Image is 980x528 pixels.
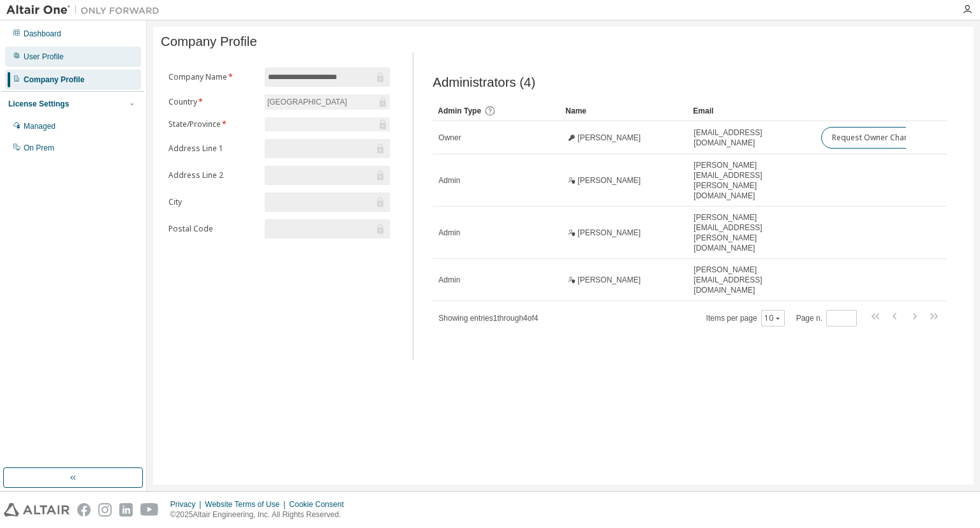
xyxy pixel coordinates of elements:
img: Altair One [6,4,166,17]
label: Country [168,97,257,107]
button: 10 [764,313,782,323]
span: Showing entries 1 through 4 of 4 [438,314,538,323]
div: Privacy [170,499,205,510]
div: License Settings [8,99,69,109]
span: [EMAIL_ADDRESS][DOMAIN_NAME] [694,128,810,148]
span: Page n. [796,310,857,326]
span: Company Profile [161,34,257,49]
label: Address Line 1 [168,143,257,154]
span: Admin Type [438,106,481,115]
label: State/Province [168,119,257,129]
img: youtube.svg [140,503,159,517]
label: Company Name [168,72,257,82]
span: [PERSON_NAME][EMAIL_ADDRESS][PERSON_NAME][DOMAIN_NAME] [694,160,810,201]
span: [PERSON_NAME] [577,228,641,238]
img: altair_logo.svg [4,503,70,517]
img: facebook.svg [77,503,91,517]
div: Dashboard [24,29,61,39]
span: Admin [438,228,460,238]
div: [GEOGRAPHIC_DATA] [265,94,390,110]
div: [GEOGRAPHIC_DATA] [265,95,349,109]
label: Postal Code [168,224,257,234]
span: Administrators (4) [433,75,535,90]
span: [PERSON_NAME] [577,133,641,143]
span: [PERSON_NAME][EMAIL_ADDRESS][DOMAIN_NAME] [694,265,810,295]
label: Address Line 2 [168,170,257,180]
label: City [168,197,257,207]
div: Name [565,101,683,121]
div: User Profile [24,52,64,62]
p: © 2025 Altair Engineering, Inc. All Rights Reserved. [170,510,352,520]
button: Request Owner Change [821,127,929,149]
span: [PERSON_NAME][EMAIL_ADDRESS][PERSON_NAME][DOMAIN_NAME] [694,212,810,253]
div: Managed [24,121,56,131]
span: [PERSON_NAME] [577,175,641,186]
img: instagram.svg [98,503,112,517]
div: Email [693,101,810,121]
div: Company Profile [24,75,84,85]
span: Owner [438,133,461,143]
span: [PERSON_NAME] [577,275,641,285]
div: On Prem [24,143,54,153]
div: Cookie Consent [289,499,351,510]
span: Items per page [706,310,785,326]
img: linkedin.svg [119,503,133,517]
div: Website Terms of Use [205,499,289,510]
span: Admin [438,175,460,186]
span: Admin [438,275,460,285]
